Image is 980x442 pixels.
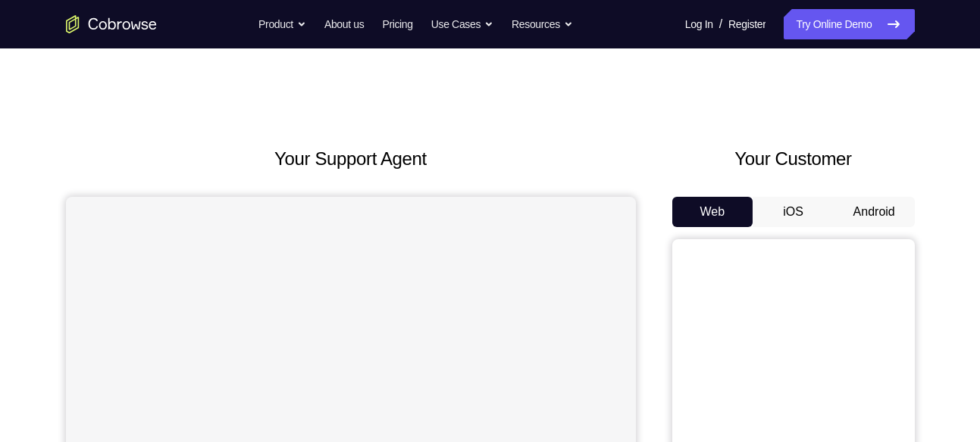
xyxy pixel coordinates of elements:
[685,9,713,39] a: Log In
[324,9,364,39] a: About us
[672,197,753,227] button: Web
[672,145,915,173] h2: Your Customer
[258,9,306,39] button: Product
[431,9,493,39] button: Use Cases
[66,15,157,33] a: Go to the home page
[784,9,914,39] a: Try Online Demo
[382,9,412,39] a: Pricing
[719,15,722,33] span: /
[66,145,636,173] h2: Your Support Agent
[834,197,915,227] button: Android
[728,9,766,39] a: Register
[512,9,573,39] button: Resources
[753,197,834,227] button: iOS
